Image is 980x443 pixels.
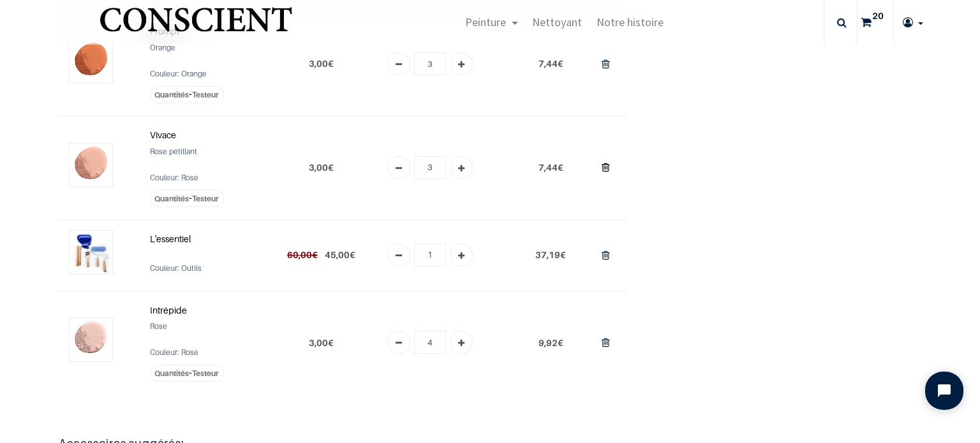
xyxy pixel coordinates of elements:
[538,337,558,348] span: 9,92
[535,249,560,260] span: 37,19
[150,321,167,331] span: Rose
[150,127,176,143] a: Vivace
[914,361,974,421] iframe: Tidio Chat
[538,58,563,69] span: €
[287,249,312,260] span: 60,00
[150,173,198,182] span: Couleur: Rose
[192,90,219,99] span: Testeur
[150,69,207,78] span: Couleur: Orange
[70,232,111,273] img: L'essentiel
[150,233,191,244] strong: L'essentiel
[450,243,473,266] a: Add one
[309,337,328,348] span: 3,00
[150,147,197,156] span: Rose pétillant
[154,368,189,378] span: Quantités
[450,156,473,179] a: Add one
[150,129,176,140] strong: Vivace
[387,331,410,354] a: Remove one
[150,263,202,273] span: Couleur: Outils
[309,162,334,173] span: €
[150,303,187,318] a: Intrépide
[70,41,111,82] img: Prompt (Testeur)
[532,15,582,29] span: Nettoyant
[309,58,334,69] span: €
[602,336,610,349] a: Supprimer du panier
[287,249,318,260] del: €
[154,194,189,203] span: Quantités
[602,57,610,70] a: Supprimer du panier
[150,189,224,207] label: -
[387,156,410,179] a: Remove one
[309,337,334,348] span: €
[70,319,111,360] img: Intrépide (Testeur)
[150,305,187,316] strong: Intrépide
[538,162,558,173] span: 7,44
[70,145,111,185] img: Vivace (Testeur)
[150,231,191,247] a: L'essentiel
[538,162,563,173] span: €
[309,58,328,69] span: 3,00
[450,52,473,75] a: Add one
[309,162,328,173] span: 3,00
[869,10,887,22] sup: 20
[465,15,506,29] span: Peinture
[325,249,355,260] span: €
[602,161,610,173] a: Supprimer du panier
[387,52,410,75] a: Remove one
[154,90,189,99] span: Quantités
[325,249,350,260] span: 45,00
[150,86,224,103] label: -
[150,365,224,382] label: -
[150,347,198,357] span: Couleur: Rose
[538,337,563,348] span: €
[192,368,219,378] span: Testeur
[387,243,410,266] a: Remove one
[538,58,558,69] span: 7,44
[602,249,610,261] a: Supprimer du panier
[450,331,473,354] a: Add one
[192,194,219,203] span: Testeur
[597,15,664,29] span: Notre histoire
[535,249,566,260] span: €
